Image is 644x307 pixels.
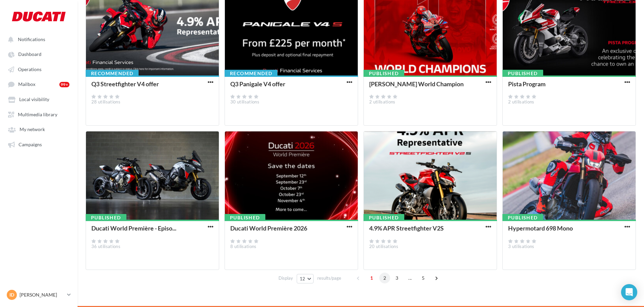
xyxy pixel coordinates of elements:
div: Recommended [225,70,277,77]
div: Q3 Panigale V4 offer [230,80,285,88]
span: 12 [300,276,305,281]
a: Multimedia library [4,108,74,120]
div: Hypermotard 698 Mono [508,224,573,232]
div: Q3 Streetfighter V4 offer [91,80,159,88]
span: 3 [391,273,402,283]
div: Published [502,70,543,77]
span: 30 utilisations [230,99,259,104]
a: My network [4,123,74,135]
span: Mailbox [18,82,35,87]
span: Campaigns [19,142,42,147]
span: 20 utilisations [369,244,398,249]
span: 2 utilisations [508,99,534,104]
div: Published [225,214,265,221]
button: 12 [297,274,314,283]
span: 1 [366,273,377,283]
span: Operations [18,66,41,72]
span: ID [9,291,14,298]
div: Published [363,214,404,221]
span: Multimedia library [18,112,57,117]
span: 2 [379,273,390,283]
div: [PERSON_NAME] World Champion [369,80,464,88]
span: 36 utilisations [91,244,120,249]
a: Mailbox 99+ [4,78,74,90]
a: ID [PERSON_NAME] [5,288,72,301]
span: 28 utilisations [91,99,120,104]
span: 5 [418,273,429,283]
div: 99+ [59,82,69,87]
div: 4.9% APR Streetfighter V2S [369,224,444,232]
span: Notifications [18,36,45,42]
div: Published [502,214,543,221]
div: Published [86,214,126,221]
p: [PERSON_NAME] [20,291,64,298]
span: Dashboard [18,52,41,57]
button: Notifications [4,33,71,45]
span: 8 utilisations [230,244,257,249]
a: Campaigns [4,138,74,150]
span: My network [20,127,45,132]
span: 3 utilisations [508,244,534,249]
div: Published [363,70,404,77]
a: Local visibility [4,93,74,105]
div: Ducati World Première 2026 [230,224,307,232]
span: Display [279,275,293,281]
div: Pista Program [508,80,546,88]
span: ... [405,273,415,283]
div: Recommended [86,70,139,77]
div: Open Intercom Messenger [621,284,637,300]
div: Ducati World Première - Episo... [91,224,176,232]
a: Operations [4,63,74,75]
a: Dashboard [4,48,74,60]
span: Local visibility [19,97,49,102]
span: 2 utilisations [369,99,396,104]
span: results/page [317,275,341,281]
